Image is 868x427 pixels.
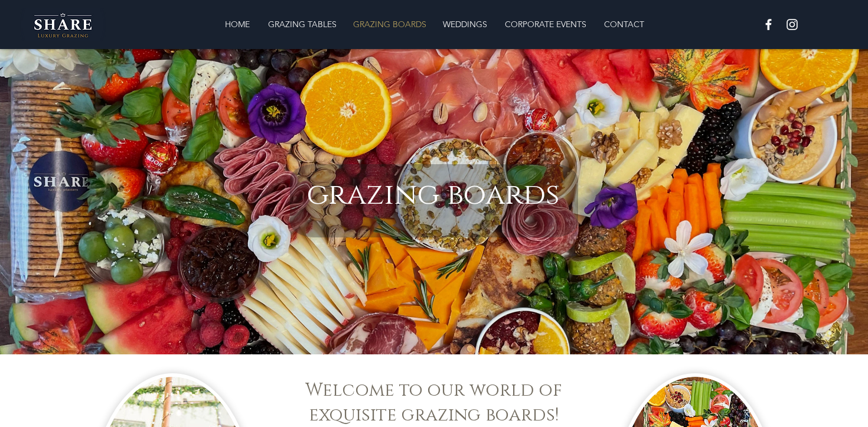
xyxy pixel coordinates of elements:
[145,12,723,36] nav: Site
[259,12,344,36] a: GRAZING TABLES
[437,12,493,36] p: WEDDINGS
[347,12,432,36] p: GRAZING BOARDS
[761,17,776,32] img: White Facebook Icon
[785,17,800,32] img: White Instagram Icon
[496,12,595,36] a: CORPORATE EVENTS
[262,12,342,36] p: GRAZING TABLES
[598,12,650,36] p: CONTACT
[305,379,562,427] span: Welcome to our world of exquisite grazing boards!
[307,175,560,215] span: grazing boards
[20,8,106,41] img: Share Luxury Grazing Logo.png
[434,12,496,36] a: WEDDINGS
[499,12,592,36] p: CORPORATE EVENTS
[595,12,652,36] a: CONTACT
[216,12,259,36] a: HOME
[219,12,256,36] p: HOME
[761,17,800,32] ul: Social Bar
[344,12,434,36] a: GRAZING BOARDS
